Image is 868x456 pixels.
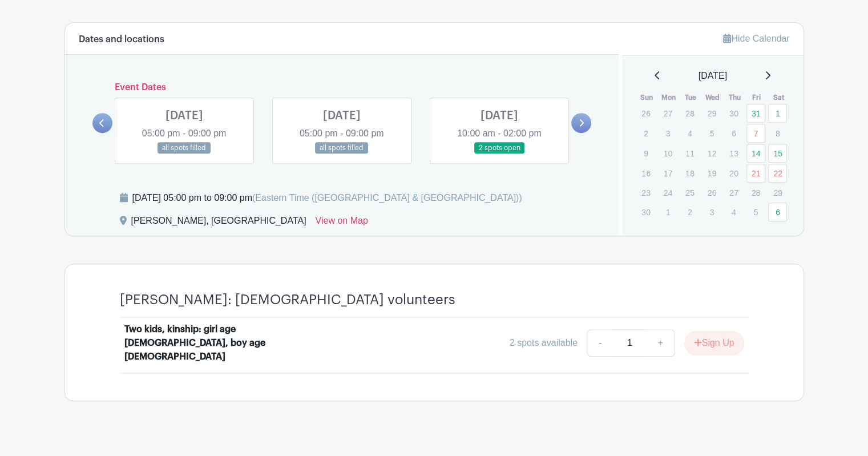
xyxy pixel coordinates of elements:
[252,193,522,203] span: (Eastern Time ([GEOGRAPHIC_DATA] & [GEOGRAPHIC_DATA]))
[746,124,765,143] a: 7
[316,214,368,232] a: View on Map
[636,203,655,221] p: 30
[768,184,787,201] p: 29
[724,203,743,221] p: 4
[680,203,699,221] p: 2
[746,144,765,163] a: 14
[724,164,743,182] p: 20
[659,144,677,162] p: 10
[680,164,699,182] p: 18
[680,144,699,162] p: 11
[724,104,743,122] p: 30
[724,184,743,201] p: 27
[768,104,787,123] a: 1
[746,184,765,201] p: 28
[120,292,455,308] h4: [PERSON_NAME]: [DEMOGRAPHIC_DATA] volunteers
[510,336,578,350] div: 2 spots available
[636,92,658,103] th: Sun
[79,34,164,45] h6: Dates and locations
[646,329,675,357] a: +
[703,124,721,142] p: 5
[680,124,699,142] p: 4
[132,191,522,205] div: [DATE] 05:00 pm to 09:00 pm
[659,104,677,122] p: 27
[659,184,677,201] p: 24
[768,203,787,221] a: 6
[746,203,765,221] p: 5
[636,124,655,142] p: 2
[680,184,699,201] p: 25
[636,144,655,162] p: 9
[587,329,613,357] a: -
[768,92,790,103] th: Sat
[746,164,765,183] a: 21
[703,184,721,201] p: 26
[112,82,572,93] h6: Event Dates
[699,69,727,83] span: [DATE]
[703,104,721,122] p: 29
[746,104,765,123] a: 31
[724,92,746,103] th: Thu
[702,92,724,103] th: Wed
[658,92,680,103] th: Mon
[680,92,702,103] th: Tue
[659,164,677,182] p: 17
[636,164,655,182] p: 16
[659,203,677,221] p: 1
[636,184,655,201] p: 23
[724,144,743,162] p: 13
[703,203,721,221] p: 3
[703,144,721,162] p: 12
[684,331,744,355] button: Sign Up
[680,104,699,122] p: 28
[131,214,306,232] div: [PERSON_NAME], [GEOGRAPHIC_DATA]
[724,124,743,142] p: 6
[768,124,787,142] p: 8
[659,124,677,142] p: 3
[723,34,789,43] a: Hide Calendar
[703,164,721,182] p: 19
[746,92,768,103] th: Fri
[636,104,655,122] p: 26
[768,144,787,163] a: 15
[768,164,787,183] a: 22
[124,322,266,364] div: Two kids, kinship: girl age [DEMOGRAPHIC_DATA], boy age [DEMOGRAPHIC_DATA]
